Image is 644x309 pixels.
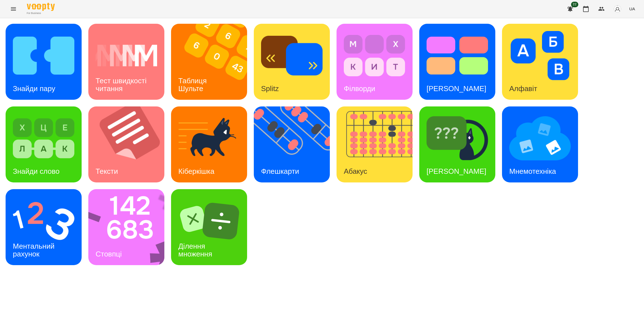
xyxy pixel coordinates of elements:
img: Знайди Кіберкішку [427,114,488,163]
img: Ментальний рахунок [13,196,74,246]
a: Таблиця ШультеТаблиця Шульте [171,24,247,100]
a: Тест Струпа[PERSON_NAME] [419,24,495,100]
h3: Алфавіт [509,84,537,93]
img: Флешкарти [254,106,337,182]
img: Мнемотехніка [509,114,571,163]
a: SplitzSplitz [254,24,330,100]
img: Тексти [88,106,171,182]
h3: Філворди [344,84,375,93]
img: Знайди пару [13,31,74,80]
img: Алфавіт [509,31,571,80]
a: Знайди словоЗнайди слово [6,106,82,182]
img: Абакус [337,106,420,182]
a: ТекстиТексти [88,106,164,182]
h3: Абакус [344,167,367,175]
img: Тест швидкості читання [96,31,157,80]
h3: Ділення множення [178,242,212,258]
a: Тест швидкості читанняТест швидкості читання [88,24,164,100]
a: Знайди Кіберкішку[PERSON_NAME] [419,106,495,182]
a: СтовпціСтовпці [88,189,164,265]
img: avatar_s.png [614,5,621,13]
img: Знайди слово [13,114,74,163]
img: Ділення множення [178,196,240,246]
a: Ділення множенняДілення множення [171,189,247,265]
h3: Мнемотехніка [509,167,556,175]
span: For Business [27,11,55,15]
img: Splitz [261,31,323,80]
button: UA [627,4,637,14]
a: КіберкішкаКіберкішка [171,106,247,182]
a: ФлешкартиФлешкарти [254,106,330,182]
a: МнемотехнікаМнемотехніка [502,106,578,182]
img: Тест Струпа [427,31,488,80]
span: 22 [571,2,578,7]
h3: Таблиця Шульте [178,77,209,92]
img: Кіберкішка [178,114,240,163]
img: Стовпці [88,189,172,265]
h3: Знайди слово [13,167,60,175]
img: Філворди [344,31,405,80]
a: АбакусАбакус [337,106,413,182]
button: Menu [7,2,20,16]
h3: Стовпці [96,250,122,258]
h3: Флешкарти [261,167,299,175]
h3: Кіберкішка [178,167,214,175]
h3: Знайди пару [13,84,55,93]
h3: Тест швидкості читання [96,77,148,92]
h3: Splitz [261,84,279,93]
a: ФілвордиФілворди [337,24,413,100]
h3: Ментальний рахунок [13,242,56,258]
span: UA [629,6,635,12]
a: АлфавітАлфавіт [502,24,578,100]
h3: [PERSON_NAME] [427,84,486,93]
img: Таблиця Шульте [171,24,254,100]
a: Знайди паруЗнайди пару [6,24,82,100]
img: Voopty Logo [27,3,55,11]
h3: Тексти [96,167,118,175]
h3: [PERSON_NAME] [427,167,486,175]
a: Ментальний рахунокМентальний рахунок [6,189,82,265]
